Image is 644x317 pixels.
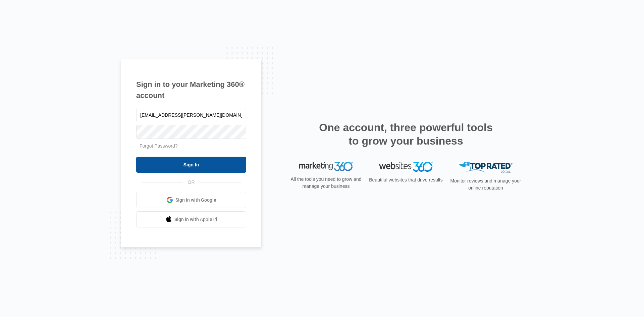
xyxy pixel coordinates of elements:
span: Sign in with Google [175,197,216,204]
img: Marketing 360 [299,162,353,171]
img: Websites 360 [379,162,433,171]
p: Monitor reviews and manage your online reputation [448,177,523,192]
p: All the tools you need to grow and manage your business [288,176,364,190]
h1: Sign in to your Marketing 360® account [136,79,246,101]
span: OR [183,179,200,186]
span: Sign in with Apple Id [174,216,217,223]
input: Email [136,108,246,122]
img: Top Rated Local [459,162,513,173]
input: Sign In [136,157,246,173]
a: Sign in with Apple Id [136,211,246,227]
p: Beautiful websites that drive results [368,176,443,183]
a: Forgot Password? [140,143,178,149]
h2: One account, three powerful tools to grow your business [317,121,495,148]
a: Sign in with Google [136,192,246,208]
